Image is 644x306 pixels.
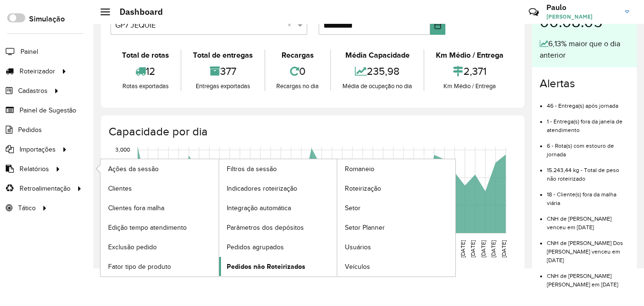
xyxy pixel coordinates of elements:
[29,13,65,25] label: Simulação
[184,61,262,82] div: 377
[227,242,284,252] span: Pedidos agrupados
[219,198,337,217] a: Integração automática
[115,147,130,153] text: 3,000
[547,265,629,289] li: CNH de [PERSON_NAME] [PERSON_NAME] em [DATE]
[490,240,496,257] text: [DATE]
[546,3,618,12] h3: Paulo
[18,125,42,135] span: Pedidos
[427,82,513,91] div: Km Médio / Entrega
[268,50,328,61] div: Recargas
[109,125,515,139] h4: Capacidade por dia
[333,82,421,91] div: Média de ocupação no dia
[110,7,163,17] h2: Dashboard
[108,164,159,174] span: Ações da sessão
[540,38,629,61] div: 6,13% maior que o dia anterior
[184,50,262,61] div: Total de entregas
[108,203,164,213] span: Clientes fora malha
[337,218,455,237] a: Setor Planner
[268,82,328,91] div: Recargas no dia
[108,184,132,194] span: Clientes
[337,237,455,256] a: Usuários
[108,223,187,233] span: Edição tempo atendimento
[337,198,455,217] a: Setor
[101,179,219,198] a: Clientes
[227,164,277,174] span: Filtros da sessão
[18,203,36,213] span: Tático
[101,257,219,276] a: Fator tipo de produto
[460,240,466,257] text: [DATE]
[227,223,304,233] span: Parâmetros dos depósitos
[547,110,629,134] li: 1 - Entrega(s) fora da janela de atendimento
[501,240,507,257] text: [DATE]
[20,105,76,115] span: Painel de Sugestão
[345,203,361,213] span: Setor
[184,82,262,91] div: Entregas exportadas
[540,77,629,91] h4: Alertas
[219,237,337,256] a: Pedidos agrupados
[227,184,297,194] span: Indicadores roteirização
[470,240,476,257] text: [DATE]
[427,61,513,82] div: 2,371
[268,61,328,82] div: 0
[20,164,49,174] span: Relatórios
[113,50,178,61] div: Total de rotas
[547,207,629,232] li: CNH de [PERSON_NAME] venceu em [DATE]
[345,164,374,174] span: Romaneio
[547,232,629,265] li: CNH de [PERSON_NAME] Dos [PERSON_NAME] venceu em [DATE]
[113,82,178,91] div: Rotas exportadas
[219,218,337,237] a: Parâmetros dos depósitos
[108,262,171,272] span: Fator tipo de produto
[523,2,544,22] a: Contato Rápido
[20,66,55,76] span: Roteirizador
[227,262,305,272] span: Pedidos não Roteirizados
[547,134,629,159] li: 6 - Rota(s) com estouro de jornada
[18,86,48,96] span: Cadastros
[547,183,629,207] li: 18 - Cliente(s) fora da malha viária
[337,159,455,178] a: Romaneio
[227,203,291,213] span: Integração automática
[345,223,385,233] span: Setor Planner
[427,50,513,61] div: Km Médio / Entrega
[20,47,38,57] span: Painel
[333,50,421,61] div: Média Capacidade
[20,144,56,154] span: Importações
[337,257,455,276] a: Veículos
[345,184,381,194] span: Roteirização
[337,179,455,198] a: Roteirização
[480,240,486,257] text: [DATE]
[101,159,219,178] a: Ações da sessão
[219,257,337,276] a: Pedidos não Roteirizados
[108,242,157,252] span: Exclusão pedido
[547,94,629,110] li: 46 - Entrega(s) após jornada
[546,12,618,21] span: [PERSON_NAME]
[101,198,219,217] a: Clientes fora malha
[333,61,421,82] div: 235,98
[345,262,370,272] span: Veículos
[287,20,295,31] span: Clear all
[547,159,629,183] li: 15.243,44 kg - Total de peso não roteirizado
[219,179,337,198] a: Indicadores roteirização
[101,237,219,256] a: Exclusão pedido
[101,218,219,237] a: Edição tempo atendimento
[20,184,70,194] span: Retroalimentação
[219,159,337,178] a: Filtros da sessão
[345,242,371,252] span: Usuários
[113,61,178,82] div: 12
